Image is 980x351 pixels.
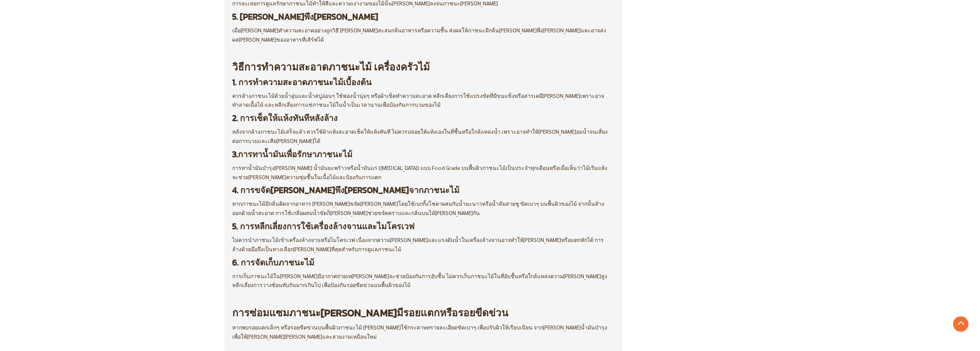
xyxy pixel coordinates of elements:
span: เมื่อ[PERSON_NAME]ทำความสะอาดอย่างถูกวิธี [PERSON_NAME]สะสมกลิ่นอาหารหรือความชื้น ส่งผลให้ภาชนะมี... [232,27,606,43]
span: หากพบรอยแตกเล็กๆ หรือรอยขีดข่วนบนพื้นผิวภาชนะไม้ [PERSON_NAME]ใช้กระดาษทรายละเอียดขัดเบาๆ เพื่อปร... [232,324,607,340]
strong: 5. [PERSON_NAME]พึง[PERSON_NAME] [232,10,378,23]
span: การทาน้ำมันบำรุง[PERSON_NAME] น้ำมันมะพร้าวหรือน้ำมันแร่ ([MEDICAL_DATA]) แบบ Food Grade บนพื้นผิ... [232,164,607,180]
span: ควรล้างภาชนะไม้ด้วยน้ำอุ่นและน้ำสบู่อ่อนๆ ใช้ฟองน้ำนุ่มๆ หรือผ้าเช็ดทำความสะอาด หลีกเลี่ยงการใช้แ... [232,92,604,108]
strong: การซ่อมแซมภาชนะ[PERSON_NAME]มีรอยแตกหรือรอยขีดข่วน [232,305,508,320]
span: หากภาชนะไม้มีกลิ่นติดจากอาหาร [PERSON_NAME]ขจัด[PERSON_NAME]โดยใช้เบกกิ้งโซดาผสมกับน้ำมะนาวหรือน้... [232,200,604,216]
strong: 2. การเช็ดให้แห้งทันทีหลังล้าง [232,112,338,124]
strong: 4. การขจัด[PERSON_NAME]พึง[PERSON_NAME]จากภาชนะไม้ [232,184,459,196]
span: หลังจากล้างภาชนะไม้เสร็จแล้ว ควรใช้ผ้าแห้งสะอาดเช็ดให้แห้งทันที ไม่ควรปล่อยให้แห้งเองในที่ชื้นหรื... [232,128,608,144]
span: ไม่ควรนำภาชนะไม้เข้าเครื่องล้างจานหรือไมโครเวฟ เนื่องจากความ[PERSON_NAME]และแรงดันน้ำในเครื่องล้า... [232,236,604,252]
strong: 3.การทาน้ำมันเพื่อรักษาภาชนะไม้ [232,148,352,161]
a: Go to Top [953,316,968,332]
span: การเก็บภาชนะไม้ใน[PERSON_NAME]มีอากาศถ่ายเท[PERSON_NAME]จะช่วยป้องกันการอับชื้น ไม่ควรเก็บภาชนะไม... [232,272,607,289]
strong: 5. การหลีกเลี่ยงการใช้เครื่องล้างจานและไมโครเวฟ [232,220,414,233]
strong: วิธีการทำความสะอาดภาชนะไม้ เครื่องครัวไม้ [232,59,430,74]
strong: 1. การทำความสะอาดภาชนะไม้เบื้องต้น [232,76,372,89]
strong: 6. การจัดเก็บภาชนะไม้ [232,256,314,269]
